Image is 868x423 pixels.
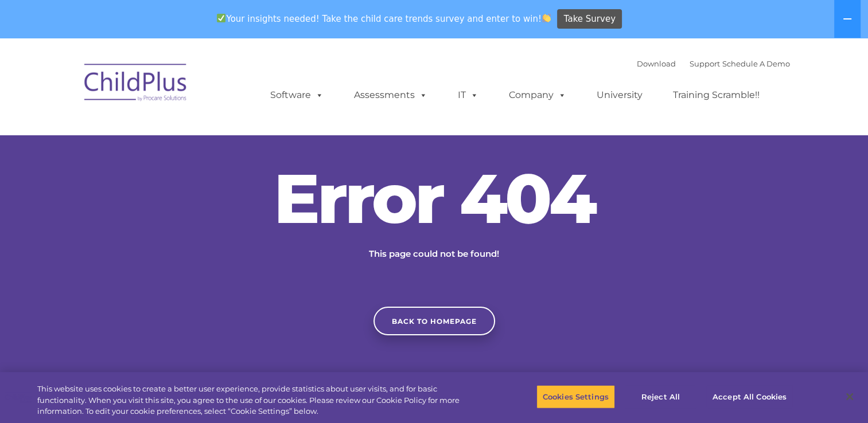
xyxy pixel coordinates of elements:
[585,84,654,107] a: University
[342,84,439,107] a: Assessments
[259,84,335,107] a: Software
[557,9,622,29] a: Take Survey
[373,307,495,335] a: Back to homepage
[837,384,862,409] button: Close
[212,7,556,30] span: Your insights needed! Take the child care trends survey and enter to win!
[262,164,606,233] h2: Error 404
[79,56,193,113] img: ChildPlus by Procare Solutions
[637,59,676,68] a: Download
[625,385,696,409] button: Reject All
[637,59,790,68] font: |
[446,84,490,107] a: IT
[314,247,555,261] p: This page could not be found!
[497,84,578,107] a: Company
[706,385,793,409] button: Accept All Cookies
[661,84,771,107] a: Training Scramble!!
[37,383,477,417] div: This website uses cookies to create a better user experience, provide statistics about user visit...
[722,59,790,68] a: Schedule A Demo
[536,385,615,409] button: Cookies Settings
[690,59,720,68] a: Support
[564,9,616,29] span: Take Survey
[542,14,551,22] img: 👏
[217,14,225,22] img: ✅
